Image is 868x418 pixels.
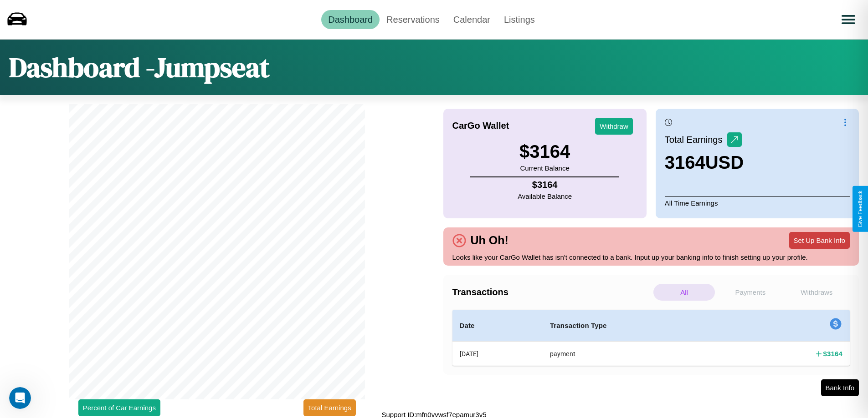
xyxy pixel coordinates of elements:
a: Listings [497,10,542,29]
button: Total Earnings [303,399,356,416]
p: Current Balance [519,162,570,174]
button: Bank Info [821,379,859,396]
h3: $ 3164 [519,141,570,162]
h4: Date [460,320,535,331]
a: Reservations [380,10,447,29]
p: All Time Earnings [665,196,850,209]
h3: 3164 USD [665,152,744,173]
h4: Transaction Type [550,320,727,331]
h4: Uh Oh! [466,234,513,247]
h4: $ 3164 [518,180,572,190]
div: Give Feedback [857,191,863,227]
button: Percent of Car Earnings [78,399,160,416]
button: Open menu [836,7,861,32]
h4: Transactions [452,287,651,297]
button: Set Up Bank Info [789,232,850,249]
p: Withdraws [786,284,847,301]
h4: $ 3164 [823,349,842,358]
p: Looks like your CarGo Wallet has isn't connected to a bank. Input up your banking info to finish ... [452,251,850,263]
p: All [653,284,715,301]
p: Available Balance [518,190,572,202]
h4: CarGo Wallet [452,121,509,131]
th: payment [543,342,734,366]
p: Total Earnings [665,131,727,148]
a: Dashboard [321,10,380,29]
p: Payments [719,284,781,301]
table: simple table [452,310,850,366]
button: Withdraw [595,118,633,135]
iframe: Intercom live chat [9,387,31,409]
a: Calendar [447,10,497,29]
th: [DATE] [452,342,543,366]
h1: Dashboard - Jumpseat [9,49,270,86]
